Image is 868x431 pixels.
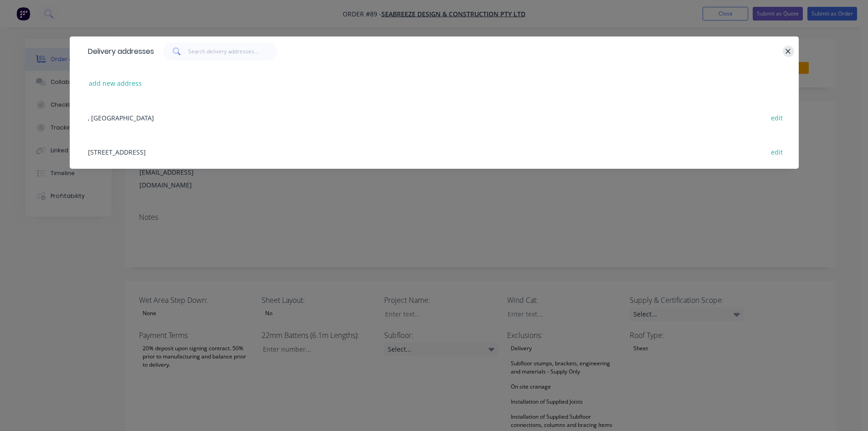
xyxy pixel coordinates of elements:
button: edit [766,111,788,124]
button: add new address [84,77,147,89]
div: , [GEOGRAPHIC_DATA] [83,100,785,135]
input: Search delivery addresses... [188,42,277,61]
div: Delivery addresses [83,37,154,66]
div: [STREET_ADDRESS] [83,135,785,169]
button: edit [766,145,788,158]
